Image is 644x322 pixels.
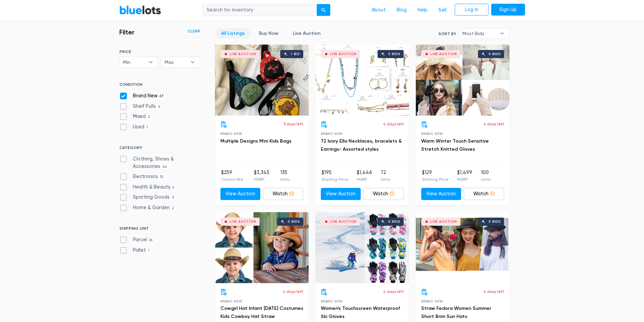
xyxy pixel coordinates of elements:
span: Brand New [321,299,343,303]
label: Sort By [438,31,456,37]
label: Electronics [119,173,166,180]
p: Current Bid [221,176,243,182]
a: Log In [455,4,488,16]
li: $259 [221,169,243,182]
span: 1 [146,248,152,253]
div: 0 bids [488,52,501,56]
span: 6 [170,185,176,190]
p: Starting Price [321,176,348,182]
a: Clear [188,28,200,34]
label: Mixed [119,113,152,120]
span: Brand New [220,132,242,135]
li: 72 [381,169,390,182]
label: Sporting Goods [119,194,176,201]
span: 1 [144,125,150,130]
li: $1,446 [357,169,372,182]
span: 10 [158,174,166,180]
p: 3 days left [283,121,303,127]
span: Max [165,57,187,67]
span: Brand New [220,299,242,303]
label: Brand New [119,92,166,100]
a: Multiple Designs Mini Kids Bags [220,138,291,144]
li: 135 [280,169,290,182]
h3: Filter [119,28,135,36]
div: Live Auction [330,220,357,223]
h6: CONDITION [119,82,200,90]
a: Straw Fedora Women Summer Short Brim Sun Hats [421,305,491,319]
div: 0 bids [388,220,400,223]
label: Parcel [119,236,155,244]
span: Most Bids [462,28,496,39]
label: Shelf Pulls [119,103,163,110]
a: View Auction [321,188,361,200]
div: Live Auction [430,52,457,56]
div: Live Auction [330,52,357,56]
a: View Auction [421,188,461,200]
span: Brand New [321,132,343,135]
label: Pallet [119,247,152,254]
p: Units [280,176,290,182]
span: 4 [156,104,163,109]
span: 2 [146,115,152,120]
input: Search for inventory [202,4,317,16]
a: Warm Winter Touch Sensitive Stretch Knitted Gloves [421,138,489,152]
a: Live Auction 0 bids [416,212,509,283]
a: Live Auction 0 bids [215,212,309,283]
label: Home & Garden [119,204,176,212]
h6: SHIPPING UNIT [119,226,200,233]
span: 46 [160,164,169,170]
li: 100 [481,169,491,182]
span: 2 [170,205,176,211]
a: All Listings [215,28,251,39]
a: Help [412,4,433,17]
a: Live Auction 0 bids [315,45,409,116]
a: 72 Ivory Ella Necklaces, bracelets & Earrings- Assorted styles [321,138,402,152]
a: Women's Touchscreen Waterproof Ski Gloves [321,305,400,319]
p: Starting Price [422,176,449,182]
label: Used [119,123,150,131]
span: Brand New [421,299,443,303]
div: 0 bids [388,52,400,56]
b: ▾ [495,28,509,39]
div: 0 bids [288,220,300,223]
a: BlueLots [119,5,161,15]
div: 0 bids [488,220,501,223]
li: $3,345 [254,169,269,182]
p: 4 days left [483,289,504,295]
a: Live Auction [287,28,326,39]
li: $129 [422,169,449,182]
a: Watch [464,188,504,200]
a: Cowgirl Hat Infant [DATE] Costumes Kids Cowboy Hat Straw [220,305,303,319]
p: 4 days left [483,121,504,127]
p: MSRP [254,176,269,182]
a: Live Auction 0 bids [315,212,409,283]
p: 4 days left [383,289,404,295]
span: 66 [147,238,155,243]
a: Watch [263,188,303,200]
a: View Auction [220,188,261,200]
a: Buy Now [253,28,284,39]
p: 4 days left [283,289,303,295]
a: About [366,4,391,17]
p: MSRP [457,176,472,182]
h6: PRICE [119,49,200,54]
label: Clothing, Shoes & Accessories [119,155,200,170]
div: Live Auction [230,220,256,223]
span: Min [123,57,145,67]
p: 4 days left [383,121,404,127]
p: Units [481,176,491,182]
a: Live Auction 0 bids [416,45,509,116]
div: Live Auction [430,220,457,223]
span: 67 [158,94,166,99]
b: ▾ [144,57,158,67]
a: Live Auction 1 bid [215,45,309,116]
li: $1,499 [457,169,472,182]
div: Live Auction [230,52,256,56]
li: $195 [321,169,348,182]
h6: CATEGORY [119,145,200,153]
span: Brand New [421,132,443,135]
label: Health & Beauty [119,183,176,191]
a: Watch [363,188,404,200]
p: Units [381,176,390,182]
p: MSRP [357,176,372,182]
